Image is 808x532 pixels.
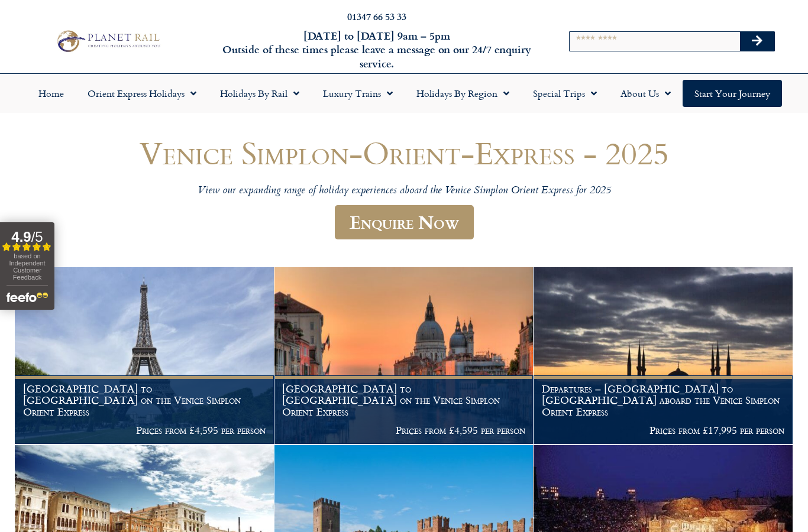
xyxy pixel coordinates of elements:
[609,80,683,107] a: About Us
[6,80,802,107] nav: Menu
[76,80,208,107] a: Orient Express Holidays
[274,267,534,444] img: Orient Express Special Venice compressed
[274,267,534,445] a: [GEOGRAPHIC_DATA] to [GEOGRAPHIC_DATA] on the Venice Simplon Orient Express Prices from £4,595 pe...
[542,424,785,436] p: Prices from £17,995 per person
[27,80,76,107] a: Home
[683,80,782,107] a: Start your Journey
[218,29,535,70] h6: [DATE] to [DATE] 9am – 5pm Outside of these times please leave a message on our 24/7 enquiry serv...
[208,80,311,107] a: Holidays by Rail
[282,383,525,418] h1: [GEOGRAPHIC_DATA] to [GEOGRAPHIC_DATA] on the Venice Simplon Orient Express
[53,28,163,55] img: Planet Rail Train Holidays Logo
[311,80,405,107] a: Luxury Trains
[405,80,521,107] a: Holidays by Region
[335,205,474,240] a: Enquire Now
[23,383,266,418] h1: [GEOGRAPHIC_DATA] to [GEOGRAPHIC_DATA] on the Venice Simplon Orient Express
[282,424,525,436] p: Prices from £4,595 per person
[347,9,406,23] a: 01347 66 53 33
[49,184,759,198] p: View our expanding range of holiday experiences aboard the Venice Simplon Orient Express for 2025
[23,424,266,436] p: Prices from £4,595 per person
[542,383,785,418] h1: Departures – [GEOGRAPHIC_DATA] to [GEOGRAPHIC_DATA] aboard the Venice Simplon Orient Express
[521,80,609,107] a: Special Trips
[740,32,774,51] button: Search
[534,267,793,445] a: Departures – [GEOGRAPHIC_DATA] to [GEOGRAPHIC_DATA] aboard the Venice Simplon Orient Express Pric...
[15,267,274,445] a: [GEOGRAPHIC_DATA] to [GEOGRAPHIC_DATA] on the Venice Simplon Orient Express Prices from £4,595 pe...
[49,135,759,170] h1: Venice Simplon-Orient-Express - 2025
